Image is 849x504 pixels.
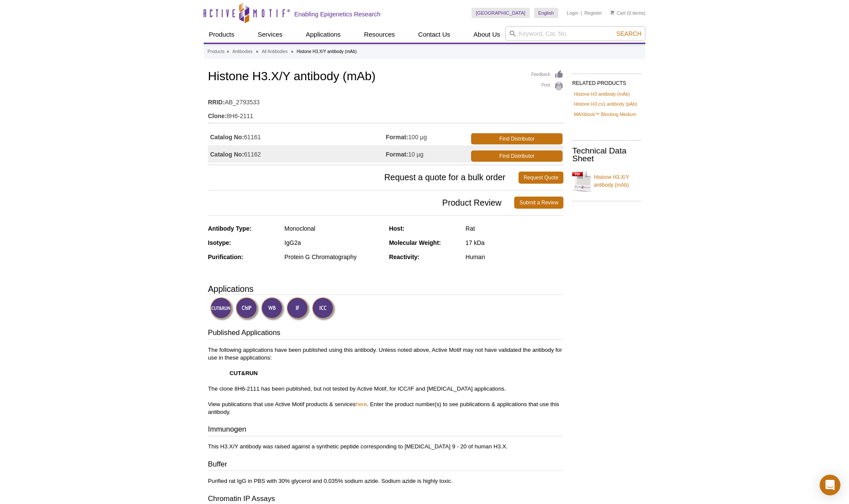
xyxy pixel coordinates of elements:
a: here [355,401,367,407]
strong: Host: [389,225,405,232]
a: Find Distributor [471,133,563,144]
h3: Buffer [208,459,563,471]
td: AB_2793533 [208,93,563,107]
strong: Format: [386,133,408,141]
a: Products [204,26,239,43]
a: Submit a Review [514,197,563,209]
td: 100 µg [386,128,469,145]
strong: Catalog No: [210,133,244,141]
h2: Technical Data Sheet [572,147,641,163]
a: Feedback [531,70,563,79]
strong: CUT&RUN [230,370,258,376]
a: Cart [610,10,626,16]
li: » [256,49,258,54]
a: [GEOGRAPHIC_DATA] [472,8,530,18]
div: 17 kDa [465,239,563,247]
li: | [581,8,582,18]
div: Protein G Chromatography [284,253,382,261]
td: 8H6-2111 [208,107,563,121]
div: IgG2a [284,239,382,247]
img: Your Cart [610,10,614,15]
a: Histone H3.X/Y antibody (mAb) [572,168,641,194]
a: Histone H3.cs1 antibody (pAb) [574,100,637,108]
strong: Catalog No: [210,150,244,158]
div: Human [465,253,563,261]
h3: Applications [208,282,563,295]
img: Immunocytochemistry Validated [312,297,336,321]
strong: Purification: [208,254,243,260]
a: Services [252,26,288,43]
strong: RRID: [208,98,225,106]
a: Products [208,48,224,56]
a: English [534,8,558,18]
h2: Enabling Epigenetics Research [294,10,380,18]
div: Open Intercom Messenger [820,475,840,495]
img: Immunofluorescence Validated [286,297,310,321]
a: Request Quote [519,172,564,184]
a: Resources [359,26,400,43]
span: Product Review [208,197,514,209]
div: Monoclonal [284,225,382,232]
a: Contact Us [413,26,455,43]
p: Purified rat IgG in PBS with 30% glycerol and 0.035% sodium azide. Sodium azide is highly toxic. [208,477,563,485]
strong: Reactivity: [389,254,420,260]
a: Print [531,81,563,91]
strong: Format: [386,150,408,158]
strong: Isotype: [208,239,231,246]
div: Rat [465,225,563,232]
p: This H3.X/Y antibody was raised against a synthetic peptide corresponding to [MEDICAL_DATA] 9 - 2... [208,443,563,451]
a: Login [567,10,579,16]
a: All Antibodies [262,48,288,56]
h3: Immunogen [208,424,563,436]
h3: Published Applications [208,328,563,340]
img: CUT&RUN Validated [210,297,234,321]
strong: Antibody Type: [208,225,252,232]
span: Request a quote for a bulk order [208,172,519,184]
strong: Clone: [208,112,227,120]
li: (0 items) [610,8,645,18]
a: About Us [469,26,506,43]
strong: Molecular Weight: [389,239,441,246]
h2: RELATED PRODUCTS [572,73,641,89]
a: Applications [301,26,346,43]
td: 61161 [208,128,386,145]
a: Antibodies [233,48,253,56]
li: Histone H3.X/Y antibody (mAb) [297,49,357,54]
button: Search [614,30,644,38]
p: The following applications have been published using this antibody. Unless noted above, Active Mo... [208,346,563,416]
td: 10 µg [386,145,469,163]
li: » [291,49,293,54]
a: Register [584,10,602,16]
h1: Histone H3.X/Y antibody (mAb) [208,70,563,85]
img: ChIP Validated [236,297,259,321]
a: Find Distributor [471,150,563,162]
li: » [226,49,229,54]
a: MAXblock™ Blocking Medium [574,110,636,118]
td: 61162 [208,145,386,163]
input: Keyword, Cat. No. [505,26,645,41]
img: Western Blot Validated [261,297,285,321]
span: Search [616,30,641,37]
a: Histone H3 antibody (mAb) [574,90,630,98]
